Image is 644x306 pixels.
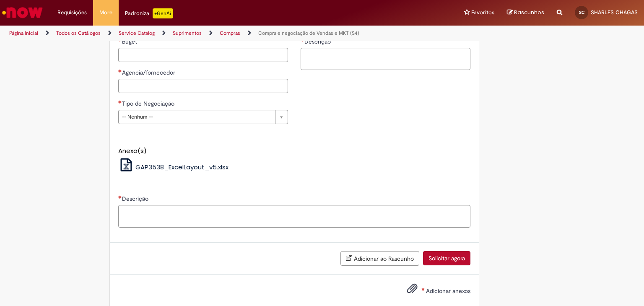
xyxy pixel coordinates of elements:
img: ServiceNow [1,4,44,21]
span: Necessários [118,69,122,73]
p: +GenAi [153,8,173,18]
ul: Trilhas de página [6,26,423,41]
span: Descrição [304,38,332,45]
a: Compras [220,30,240,36]
span: Necessários [118,38,122,41]
span: Favoritos [471,8,494,17]
a: Rascunhos [507,9,544,17]
a: Compra e negociação de Vendas e MKT (S4) [258,30,359,36]
textarea: Descrição [118,205,470,228]
button: Adicionar anexos [405,281,420,300]
a: Service Catalog [119,30,155,36]
input: Buget [118,48,288,62]
span: Necessários [118,100,122,104]
a: Todos os Catálogos [56,30,101,36]
span: -- Nenhum -- [122,110,271,124]
span: Descrição [122,195,150,202]
a: Página inicial [9,30,38,36]
span: Necessários [118,195,122,199]
button: Adicionar ao Rascunho [340,251,419,266]
a: Suprimentos [173,30,202,36]
span: Buget [122,38,139,45]
span: Rascunhos [514,8,544,16]
textarea: Descrição [301,48,470,70]
span: GAP3538_ExcelLayout_v5.xlsx [135,163,229,171]
span: Requisições [57,8,87,17]
input: Agencia/fornecedor [118,79,288,93]
span: More [99,8,112,17]
span: Adicionar anexos [426,287,470,295]
h5: Anexo(s) [118,148,470,155]
span: Necessários [301,38,304,41]
span: SC [579,10,584,15]
span: SHARLES CHAGAS [591,9,638,16]
a: GAP3538_ExcelLayout_v5.xlsx [118,163,229,171]
div: Padroniza [125,8,173,18]
button: Solicitar agora [423,251,470,265]
span: Tipo de Negociação [122,100,176,107]
span: Agencia/fornecedor [122,69,177,76]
